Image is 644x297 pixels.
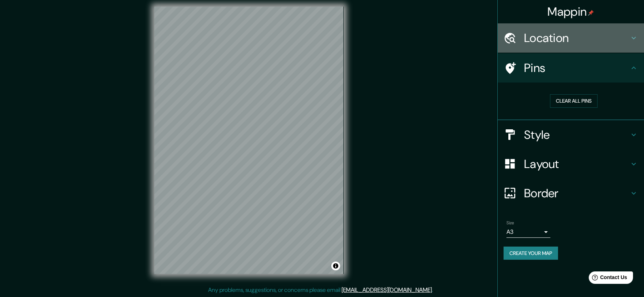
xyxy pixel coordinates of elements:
[342,286,432,294] a: [EMAIL_ADDRESS][DOMAIN_NAME]
[498,23,644,53] div: Location
[498,120,644,149] div: Style
[524,127,629,142] h4: Style
[498,149,644,179] div: Layout
[498,53,644,83] div: Pins
[331,262,340,270] button: Toggle attribution
[433,286,434,294] div: .
[524,186,629,201] h4: Border
[524,61,629,75] h4: Pins
[154,7,344,274] canvas: Map
[550,94,598,108] button: Clear all pins
[588,10,594,16] img: pin-icon.png
[504,247,558,260] button: Create your map
[524,157,629,171] h4: Layout
[524,31,629,45] h4: Location
[498,179,644,208] div: Border
[579,269,636,289] iframe: Help widget launcher
[548,4,594,19] h4: Mappin
[506,226,550,238] div: A3
[434,286,436,294] div: .
[208,286,433,294] p: Any problems, suggestions, or concerns please email .
[506,220,514,226] label: Size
